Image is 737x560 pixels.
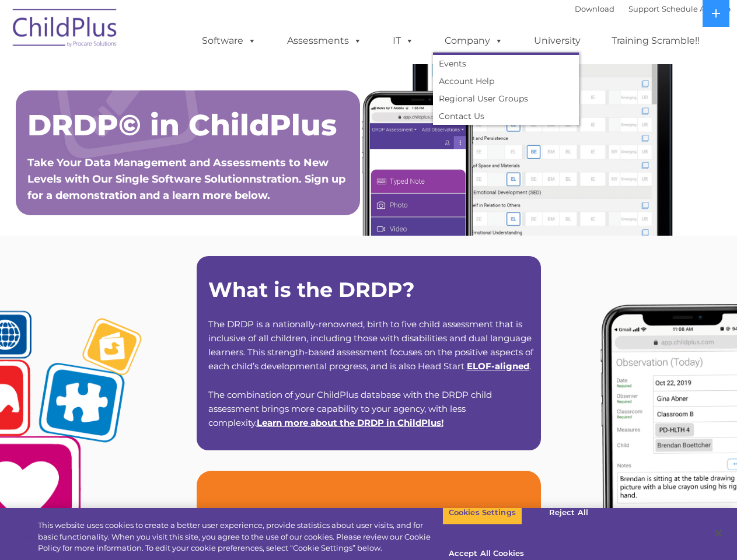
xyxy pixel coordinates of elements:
a: Assessments [275,29,373,52]
button: Cookies Settings [442,501,522,525]
a: Training Scramble!! [600,29,711,52]
a: IT [381,29,425,52]
span: The combination of your ChildPlus database with the DRDP child assessment brings more capability ... [208,389,492,428]
strong: What is the DRDP? [208,277,415,302]
a: University [522,29,592,52]
span: ! [257,417,443,428]
a: Schedule A Demo [662,4,731,13]
span: DRDP© in ChildPlus [27,107,337,143]
a: Contact Us [433,107,579,125]
span: The DRDP is a nationally-renowned, birth to five child assessment that is inclusive of all childr... [208,318,533,372]
a: Software [190,29,268,52]
font: | [575,4,731,13]
button: Close [705,520,731,546]
a: Learn more about the DRDP in ChildPlus [257,417,441,428]
a: ELOF-aligned [467,360,529,372]
a: Company [433,29,515,52]
a: Regional User Groups [433,90,579,107]
div: This website uses cookies to create a better user experience, provide statistics about user visit... [38,520,442,554]
span: Take Your Data Management and Assessments to New Levels with Our Single Software Solutionnstratio... [27,156,345,202]
a: Account Help [433,72,579,90]
a: Events [433,55,579,72]
img: ChildPlus by Procare Solutions [7,1,124,59]
button: Reject All [532,501,605,525]
a: Support [628,4,659,13]
a: Download [575,4,614,13]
